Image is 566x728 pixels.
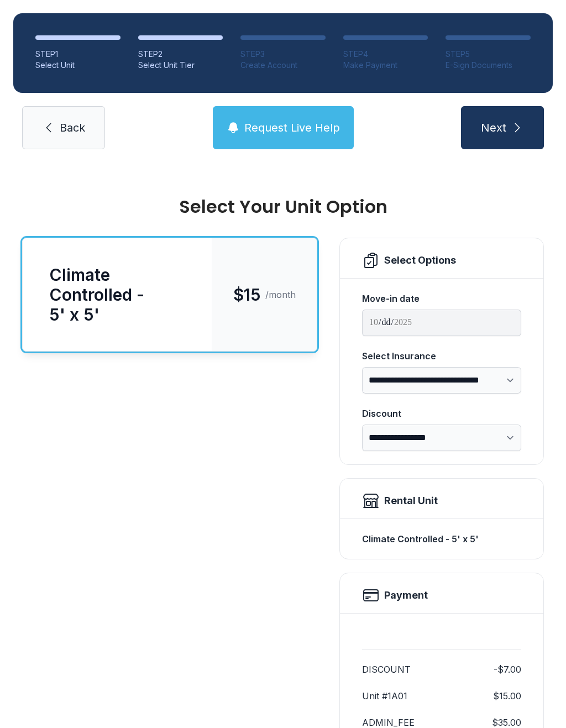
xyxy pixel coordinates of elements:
[240,49,326,60] div: STEP 3
[384,588,428,603] h2: Payment
[362,349,521,363] div: Select Insurance
[22,198,544,216] div: Select Your Unit Option
[244,120,340,135] span: Request Live Help
[233,285,261,305] span: $15
[343,60,428,71] div: Make Payment
[60,120,85,135] span: Back
[362,425,521,451] select: Discount
[493,689,521,703] dd: $15.00
[446,60,531,71] div: E-Sign Documents
[240,60,326,71] div: Create Account
[49,265,185,324] div: Climate Controlled - 5' x 5'
[35,49,120,60] div: STEP 1
[362,528,521,550] div: Climate Controlled - 5' x 5'
[384,253,456,268] div: Select Options
[384,493,438,509] div: Rental Unit
[494,663,521,676] dd: -$7.00
[481,120,506,135] span: Next
[138,49,223,60] div: STEP 2
[265,288,296,301] span: /month
[362,663,411,676] dt: DISCOUNT
[446,49,531,60] div: STEP 5
[362,310,521,336] input: Move-in date
[343,49,428,60] div: STEP 4
[362,292,521,305] div: Move-in date
[362,407,521,420] div: Discount
[35,60,120,71] div: Select Unit
[138,60,223,71] div: Select Unit Tier
[362,689,407,703] dt: Unit #1A01
[362,367,521,394] select: Select Insurance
